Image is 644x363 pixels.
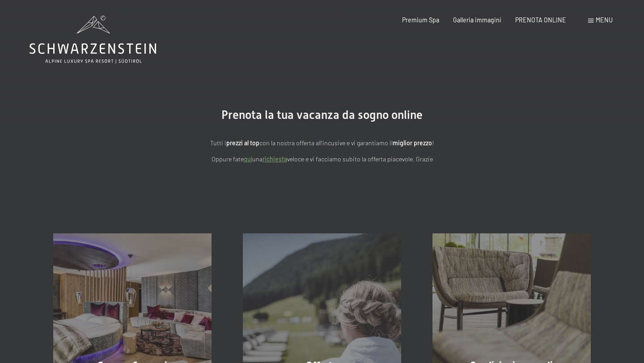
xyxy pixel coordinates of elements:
[393,139,432,147] strong: miglior prezzo
[453,16,501,24] a: Galleria immagini
[125,154,519,165] p: Oppure fate una veloce e vi facciamo subito la offerta piacevole. Grazie
[402,16,439,24] a: Premium Spa
[226,139,259,147] strong: prezzi al top
[596,16,613,24] span: Menu
[244,155,252,163] a: quì
[221,108,423,122] span: Prenota la tua vacanza da sogno online
[263,155,287,163] a: richiesta
[515,16,566,24] a: PRENOTA ONLINE
[125,138,519,148] p: Tutti i con la nostra offerta all'incusive e vi garantiamo il !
